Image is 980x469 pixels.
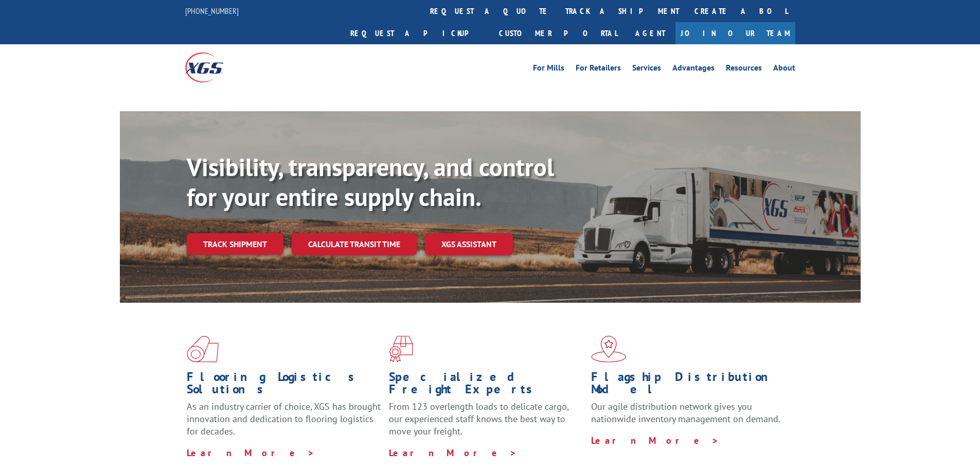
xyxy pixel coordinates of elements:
[632,64,661,75] a: Services
[187,336,219,362] img: xgs-icon-total-supply-chain-intelligence-red
[187,447,315,459] a: Learn More >
[389,447,517,459] a: Learn More >
[185,6,239,16] a: [PHONE_NUMBER]
[726,64,762,75] a: Resources
[187,233,283,255] a: Track shipment
[591,401,780,425] span: Our agile distribution network gives you nationwide inventory management on demand.
[389,336,413,362] img: xgs-icon-focused-on-flooring-red
[675,22,795,44] a: Join Our Team
[187,371,381,401] h1: Flooring Logistics Solutions
[591,336,627,362] img: xgs-icon-flagship-distribution-model-red
[343,22,491,44] a: Request a pickup
[773,64,795,75] a: About
[576,64,621,75] a: For Retailers
[187,401,381,437] span: As an industry carrier of choice, XGS has brought innovation and dedication to flooring logistics...
[625,22,675,44] a: Agent
[389,371,583,401] h1: Specialized Freight Experts
[187,151,554,213] b: Visibility, transparency, and control for your entire supply chain.
[389,401,583,446] p: From 123 overlength loads to delicate cargo, our experienced staff knows the best way to move you...
[591,435,719,446] a: Learn More >
[292,233,417,255] a: Calculate transit time
[672,64,715,75] a: Advantages
[425,233,513,255] a: XGS ASSISTANT
[533,64,564,75] a: For Mills
[491,22,625,44] a: Customer Portal
[591,371,786,401] h1: Flagship Distribution Model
